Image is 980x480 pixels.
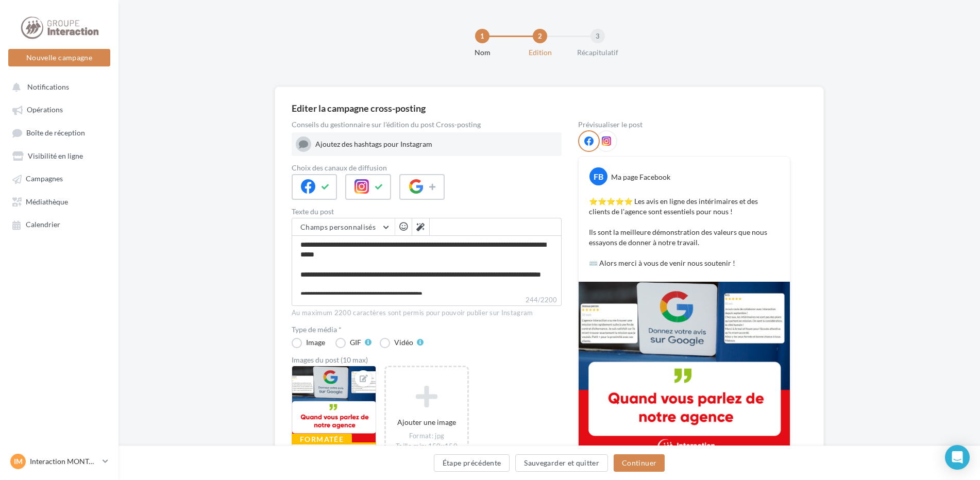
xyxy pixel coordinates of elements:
[306,339,325,346] div: Image
[292,295,562,306] label: 244/2200
[14,456,23,467] span: IM
[6,146,112,165] a: Visibilité en ligne
[6,100,112,118] a: Opérations
[30,456,98,467] p: Interaction MONTAIGU
[434,454,510,472] button: Étape précédente
[350,339,361,346] div: GIF
[26,220,60,229] span: Calendrier
[515,454,608,472] button: Sauvegarder et quitter
[292,326,562,333] label: Type de média *
[292,356,562,364] div: Images du post (10 max)
[27,82,69,91] span: Notifications
[565,47,631,58] div: Récapitulatif
[26,175,63,183] span: Campagnes
[27,106,63,114] span: Opérations
[589,167,607,185] div: FB
[8,49,110,66] button: Nouvelle campagne
[590,29,605,43] div: 3
[611,172,670,182] div: Ma page Facebook
[394,339,413,346] div: Vidéo
[578,121,790,128] div: Prévisualiser le post
[6,169,112,187] a: Campagnes
[6,77,108,96] button: Notifications
[589,196,780,268] p: ⭐️⭐️⭐️⭐️⭐️ Les avis en ligne des intérimaires et des clients de l'agence sont essentiels pour nou...
[533,29,547,43] div: 2
[6,215,112,233] a: Calendrier
[945,445,970,470] div: Open Intercom Messenger
[292,308,562,318] div: Au maximum 2200 caractères sont permis pour pouvoir publier sur Instagram
[28,151,83,160] span: Visibilité en ligne
[315,139,557,149] div: Ajoutez des hashtags pour Instagram
[292,434,352,445] div: Formatée
[292,121,562,128] div: Conseils du gestionnaire sur l'édition du post Cross-posting
[26,128,85,137] span: Boîte de réception
[292,104,426,113] div: Editer la campagne cross-posting
[6,123,112,142] a: Boîte de réception
[6,192,112,211] a: Médiathèque
[614,454,665,472] button: Continuer
[292,208,562,215] label: Texte du post
[300,222,376,231] span: Champs personnalisés
[475,29,489,43] div: 1
[26,197,68,206] span: Médiathèque
[8,452,110,471] a: IM Interaction MONTAIGU
[449,47,515,58] div: Nom
[507,47,573,58] div: Edition
[292,164,562,172] label: Choix des canaux de diffusion
[292,218,395,236] button: Champs personnalisés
